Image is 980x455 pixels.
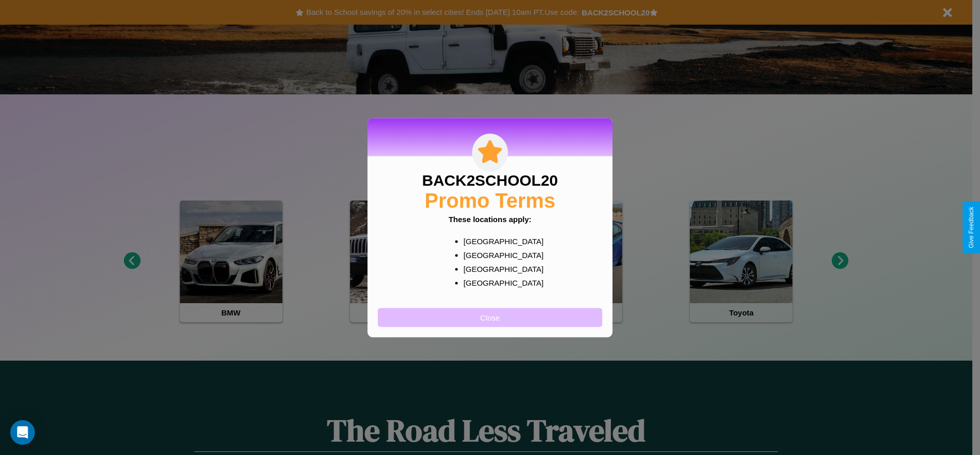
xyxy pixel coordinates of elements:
p: [GEOGRAPHIC_DATA] [463,262,537,275]
h2: Promo Terms [425,189,556,212]
div: Open Intercom Messenger [10,420,35,445]
p: [GEOGRAPHIC_DATA] [463,248,537,262]
div: Give Feedback [968,207,975,248]
p: [GEOGRAPHIC_DATA] [463,275,537,289]
b: These locations apply: [448,214,532,223]
button: Close [378,308,602,327]
h3: BACK2SCHOOL20 [422,171,558,189]
p: [GEOGRAPHIC_DATA] [463,234,537,248]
